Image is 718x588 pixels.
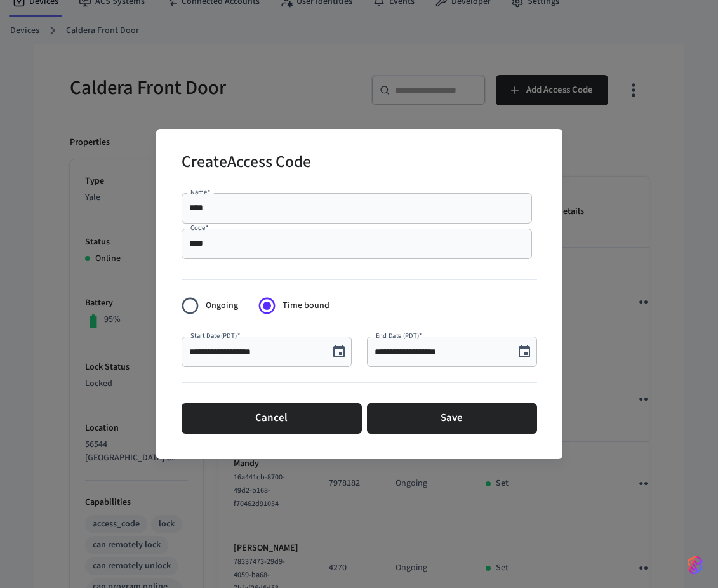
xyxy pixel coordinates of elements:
[512,339,537,364] button: Choose date, selected date is Oct 13, 2025
[326,339,352,364] button: Choose date, selected date is Oct 13, 2025
[190,187,211,197] label: Name
[190,223,209,232] label: Code
[190,331,240,340] label: Start Date (PDT)
[206,299,238,312] span: Ongoing
[283,299,329,312] span: Time bound
[182,144,311,183] h2: Create Access Code
[376,331,422,340] label: End Date (PDT)
[182,403,362,434] button: Cancel
[688,555,703,575] img: SeamLogoGradient.69752ec5.svg
[367,403,537,434] button: Save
